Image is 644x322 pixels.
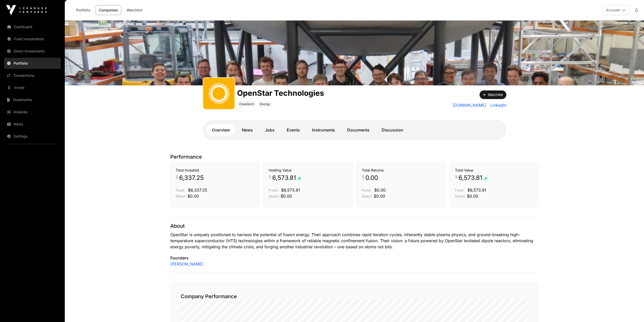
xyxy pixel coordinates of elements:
[362,168,440,173] h3: Total Returns
[365,174,378,182] span: 0.00
[237,124,258,136] a: News
[362,174,364,180] span: $
[6,5,47,15] img: Icehouse Ventures Logo
[455,194,466,198] span: Direct:
[4,70,61,81] a: Transactions
[4,46,61,57] a: Direct Investments
[282,124,305,136] a: Events
[362,188,371,192] span: Fund:
[4,94,61,105] a: Statements
[181,293,528,300] h2: Company Performance
[176,168,254,173] h3: Total Invested
[480,90,506,99] button: Watchlist
[205,80,233,107] img: OpenStar.svg
[4,58,61,69] a: Portfolio
[281,187,300,193] span: $6,573.81
[260,124,280,136] a: Jobs
[4,119,61,130] a: News
[619,298,644,322] iframe: Chat Widget
[459,174,489,182] span: 6,573.81
[374,194,385,199] span: $0.00
[603,5,630,15] button: Account
[269,174,271,180] span: $
[269,168,347,173] h3: Holding Value
[73,5,94,15] a: Portfolio
[342,124,375,136] a: Documents
[179,174,204,182] span: 6,337.25
[170,222,539,230] p: About
[362,194,373,198] span: Direct:
[455,188,464,192] span: Fund:
[307,124,340,136] a: Instruments
[4,106,61,118] a: Analysis
[170,261,203,267] a: [PERSON_NAME]
[4,21,61,32] a: Dashboard
[455,174,458,180] span: $
[453,102,486,108] a: [DOMAIN_NAME]
[4,131,61,142] a: Settings
[170,232,539,250] p: OpenStar is uniquely positioned to harness the potential of fusion energy. Their approach combine...
[207,124,502,136] nav: Tabs
[207,124,235,136] a: Overview
[65,21,644,85] img: OpenStar Technologies
[467,194,478,199] span: $0.00
[176,188,185,192] span: Fund:
[467,187,486,193] span: $6,573.81
[239,102,254,106] span: Cleantech
[4,82,61,93] a: Invest
[176,174,178,180] span: $
[96,5,121,15] a: Companies
[4,33,61,45] a: Fund Investments
[237,88,324,98] h1: OpenStar Technologies
[188,187,207,193] span: $6,337.25
[188,194,199,199] span: $0.00
[374,187,386,193] span: $0.00
[123,5,146,15] a: Watchlist
[176,194,186,198] span: Direct:
[455,168,533,173] h3: Total Value
[281,194,292,199] span: $0.00
[377,124,408,136] a: Discussion
[272,174,302,182] span: 6,573.81
[269,194,280,198] span: Direct:
[488,102,506,108] a: LinkedIn
[260,102,270,106] span: Energy
[170,255,539,261] p: Founders
[269,188,278,192] span: Fund:
[170,153,539,160] p: Performance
